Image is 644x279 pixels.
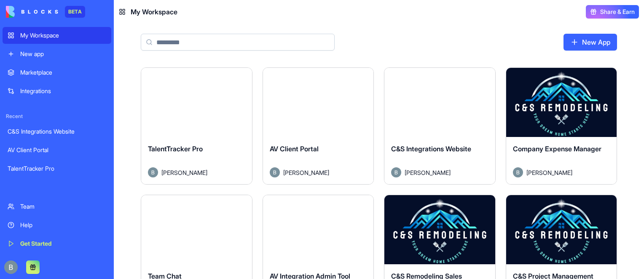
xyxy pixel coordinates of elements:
span: [PERSON_NAME] [405,168,451,177]
span: Recent [3,113,111,120]
a: AV Client PortalAvatar[PERSON_NAME] [263,67,374,185]
span: [PERSON_NAME] [526,168,572,177]
div: Get Started [20,239,106,248]
a: Company Expense ManagerAvatar[PERSON_NAME] [506,67,617,185]
a: New App [563,34,617,51]
a: Team [3,198,111,215]
span: TalentTracker Pro [148,145,203,153]
a: TalentTracker ProAvatar[PERSON_NAME] [141,67,252,185]
span: [PERSON_NAME] [283,168,329,177]
span: My Workspace [131,7,177,17]
a: C&S Integrations WebsiteAvatar[PERSON_NAME] [384,67,496,185]
div: AV Client Portal [8,146,106,154]
a: Marketplace [3,64,111,81]
div: My Workspace [20,31,106,40]
div: Integrations [20,87,106,95]
div: C&S Integrations Website [8,127,106,136]
a: C&S Integrations Website [3,123,111,140]
img: Avatar [148,167,158,177]
a: Get Started [3,235,111,252]
span: Company Expense Manager [513,145,601,153]
a: Help [3,217,111,233]
span: AV Client Portal [270,145,319,153]
a: Integrations [3,83,111,99]
div: Marketplace [20,68,106,77]
img: Avatar [513,167,523,177]
button: Share & Earn [586,5,639,19]
div: TalentTracker Pro [8,164,106,173]
a: My Workspace [3,27,111,44]
img: Avatar [270,167,280,177]
a: New app [3,46,111,62]
img: Avatar [391,167,401,177]
a: AV Client Portal [3,142,111,158]
span: C&S Integrations Website [391,145,471,153]
a: TalentTracker Pro [3,160,111,177]
span: [PERSON_NAME] [161,168,207,177]
div: Help [20,221,106,229]
div: BETA [65,6,85,18]
img: logo [6,6,58,18]
span: Share & Earn [600,8,635,16]
div: New app [20,50,106,58]
a: BETA [6,6,85,18]
img: ACg8ocIug40qN1SCXJiinWdltW7QsPxROn8ZAVDlgOtPD8eQfXIZmw=s96-c [4,260,18,274]
div: Team [20,202,106,211]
